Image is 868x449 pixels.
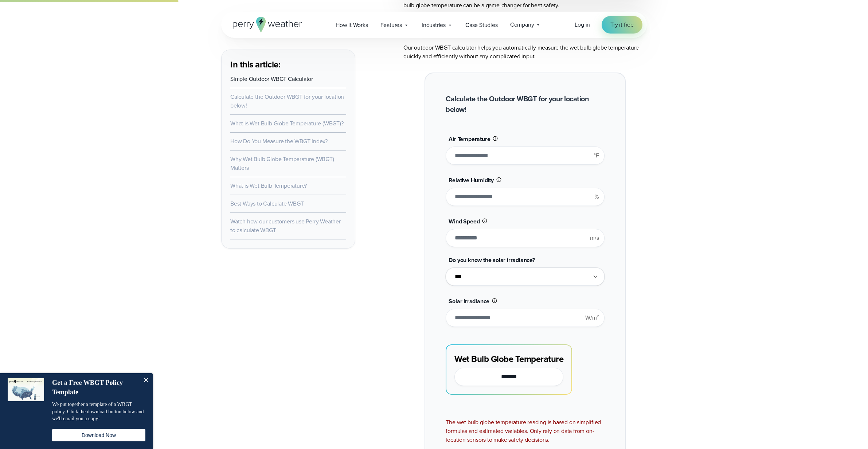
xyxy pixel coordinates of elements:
a: Simple Outdoor WBGT Calculator [230,75,313,83]
a: Calculate the Outdoor WBGT for your location below! [230,93,344,110]
span: Do you know the solar irradiance? [449,256,535,264]
a: What is Wet Bulb Temperature? [230,181,307,190]
span: Case Studies [465,21,498,30]
a: Why Wet Bulb Globe Temperature (WBGT) Matters [230,155,334,172]
span: Try it free [610,20,634,29]
div: The wet bulb globe temperature reading is based on simplified formulas and estimated variables. O... [446,418,604,444]
span: Features [380,21,402,30]
a: Best Ways to Calculate WBGT [230,199,304,208]
h3: In this article: [230,59,346,70]
h4: Get a Free WBGT Policy Template [52,378,138,397]
span: Relative Humidity [449,176,494,184]
span: Wind Speed [449,217,480,226]
span: Solar Irradiance [449,297,489,305]
a: Log in [575,20,590,29]
a: Watch how our customers use Perry Weather to calculate WBGT [230,217,341,234]
p: Our outdoor WBGT calculator helps you automatically measure the wet bulb globe temperature quickl... [403,43,647,61]
a: How Do You Measure the WBGT Index? [230,137,328,145]
button: Download Now [52,429,145,441]
button: Close [138,373,153,388]
span: Log in [575,20,590,29]
a: What is Wet Bulb Globe Temperature (WBGT)? [230,119,344,128]
span: Air Temperature [449,135,490,143]
img: dialog featured image [8,378,44,401]
a: How it Works [329,17,374,32]
span: Industries [422,21,446,30]
span: Company [510,20,534,29]
a: Case Studies [459,17,504,32]
h2: Calculate the Outdoor WBGT for your location below! [446,94,604,115]
h2: Simple Outdoor WBGT Calculator [403,24,647,39]
p: We put together a template of a WBGT policy. Click the download button below and we'll email you ... [52,401,145,422]
a: Try it free [602,16,642,34]
span: How it Works [336,21,368,30]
